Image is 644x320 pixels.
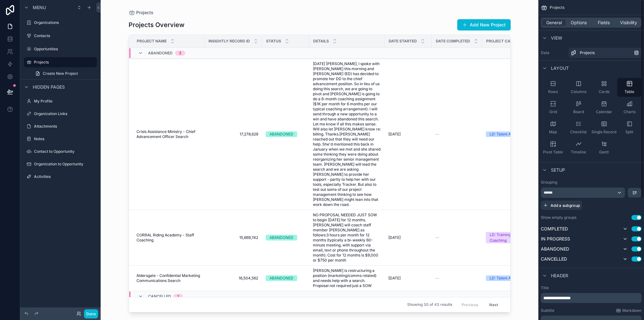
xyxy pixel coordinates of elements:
a: Activities [24,172,97,182]
label: Subtitle [541,308,554,313]
button: Single Record [592,118,616,137]
label: Organization Links [34,111,96,116]
span: Rows [548,89,558,94]
a: Organization to Opportunity [24,159,97,169]
button: Done [84,309,98,318]
button: Board [566,98,591,117]
span: Projects [550,5,564,10]
span: Date Completed [436,39,470,44]
a: My Profile [24,96,97,106]
span: Fields [598,19,610,26]
span: Create New Project [43,71,78,76]
span: CANCELLED [541,256,567,262]
span: Gantt [599,150,609,155]
span: Columns [571,89,586,94]
span: ABANDONED [148,51,173,56]
span: Map [549,130,557,135]
span: Date Started [389,39,417,44]
span: IN PROGRESS [541,236,570,242]
button: Timeline [566,138,591,157]
button: Map [541,118,565,137]
label: Organizations [34,20,96,25]
span: Hidden pages [33,84,65,90]
span: COMPLETED [541,226,568,232]
button: Calendar [592,98,616,117]
label: Projects [34,60,93,65]
label: Activities [34,174,96,179]
label: Notes [34,136,96,141]
span: Timeline [571,150,586,155]
span: Options [571,19,587,26]
a: Markdown [616,308,641,313]
span: View [551,35,562,41]
a: Contact to Opportunity [24,146,97,157]
label: Grouping [541,180,557,185]
span: Status [266,39,281,44]
button: Pivot Table [541,138,565,157]
label: Attachments [34,124,96,129]
span: Split [625,130,633,135]
label: Show empty groups [541,215,576,220]
span: Calendar [596,109,612,114]
label: Organization to Opportunity [34,162,96,167]
span: Layout [551,65,569,71]
a: Projects [569,48,641,58]
span: Checklist [570,130,587,135]
button: Table [617,78,641,97]
span: Visibility [620,19,637,26]
span: CANCELLED [148,294,171,299]
button: Split [617,118,641,137]
span: Pivot Table [543,150,563,155]
a: Projects [24,57,97,67]
span: Details [313,39,329,44]
a: Notes [24,134,97,144]
div: 1 [177,294,179,299]
span: General [546,19,562,26]
label: Opportunities [34,47,96,52]
label: Data [541,50,566,55]
span: Setup [551,167,565,173]
span: Grid [549,109,557,114]
span: Showing 30 of 43 results [407,302,452,307]
label: Contact to Opportunity [34,149,96,154]
span: Projects [580,50,595,55]
button: Rows [541,78,565,97]
button: Next [485,300,502,310]
div: scrollable content [541,293,641,303]
span: Project Name [137,39,167,44]
span: Board [573,109,584,114]
span: Charts [624,109,636,114]
a: Create New Project [31,69,97,79]
label: Title [541,285,641,290]
span: Header [551,273,568,279]
button: Grid [541,98,565,117]
button: Columns [566,78,591,97]
a: Contacts [24,31,97,41]
span: ABANDONED [541,246,569,252]
button: Cards [592,78,616,97]
label: Contacts [34,33,96,38]
button: Charts [617,98,641,117]
span: Menu [33,4,46,11]
span: Single Record [591,130,616,135]
div: 3 [179,51,181,56]
button: Gantt [592,138,616,157]
a: Attachments [24,121,97,131]
span: Table [625,89,634,94]
label: My Profile [34,99,96,104]
a: Organizations [24,18,97,28]
button: Checklist [566,118,591,137]
span: Project Category [486,39,526,44]
a: Organization Links [24,109,97,119]
span: Markdown [622,308,641,313]
a: Opportunities [24,44,97,54]
span: Add a subgroup [551,203,580,208]
span: Insightly Record Id [208,39,250,44]
span: Cards [599,89,609,94]
button: Add a subgroup [541,201,582,210]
